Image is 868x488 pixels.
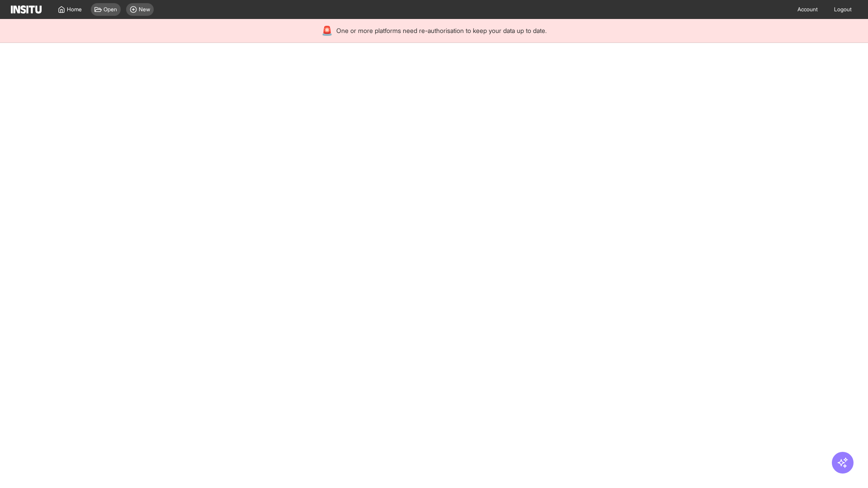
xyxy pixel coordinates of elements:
[104,6,117,13] span: Open
[11,5,42,14] img: Logo
[139,6,150,13] span: New
[336,26,547,35] span: One or more platforms need re-authorisation to keep your data up to date.
[67,6,82,13] span: Home
[321,24,333,37] div: 🚨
